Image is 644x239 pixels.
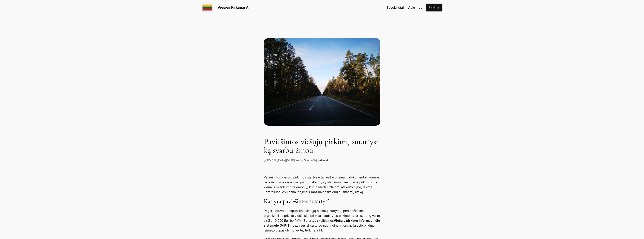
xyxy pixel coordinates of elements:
[264,38,380,126] : asphalt road in between trees
[386,6,404,9] span: Specialistai
[386,5,422,10] nav: Navigation
[408,6,422,9] span: Apie mus
[309,159,328,162] a: Viešieji pirkimai
[264,175,380,194] p: Paviešintos viešųjų pirkimų sutartys – tai viešai prieinami dokumentai, kuriuos perkančiosios org...
[264,138,380,155] h1: Paviešintos viešųjų pirkimų sutartys: ką svarbu žinoti
[386,5,404,10] a: Specialistai
[264,159,295,162] a: [MEDICAL_DATA][DATE]
[281,224,289,227] a: VIPIS
[408,5,422,10] a: Apie mus
[296,158,299,163] p: —
[264,208,380,233] p: Pagal Lietuvos Respublikos viešųjų pirkimų įstatymą, perkančiosios organizacijos privalo viešai s...
[218,5,250,10] a: Viešieji Pirkimai AI
[307,159,309,162] span: in
[426,4,442,11] a: Pirkimai
[300,158,303,162] p: by
[202,2,213,13] img: Viešieji pirkimai logo
[304,159,306,162] a: Š
[264,198,380,205] h3: Kas yra paviešintos sutartys?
